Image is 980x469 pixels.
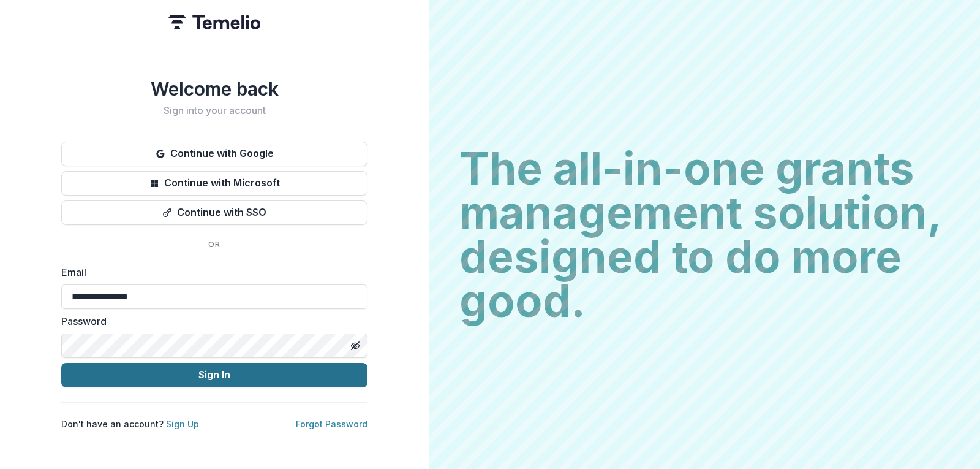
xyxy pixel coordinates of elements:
[61,418,199,430] p: Don't have an account?
[61,265,360,280] label: Email
[61,105,367,116] h2: Sign into your account
[61,200,367,225] button: Continue with SSO
[61,363,367,387] button: Sign In
[166,419,199,429] a: Sign Up
[296,419,367,429] a: Forgot Password
[345,336,365,356] button: Toggle password visibility
[61,78,367,100] h1: Welcome back
[61,171,367,196] button: Continue with Microsoft
[61,142,367,166] button: Continue with Google
[168,15,260,29] img: Temelio
[61,314,360,329] label: Password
